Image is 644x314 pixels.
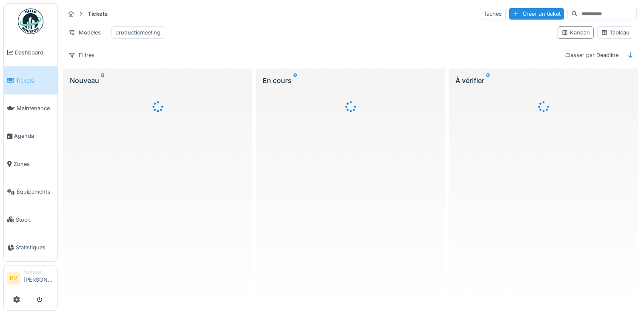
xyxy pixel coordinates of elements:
a: Stock [4,206,57,233]
a: Équipements [4,178,57,206]
div: productiemeeting [115,29,160,37]
a: Statistiques [4,234,57,261]
a: KV Manager[PERSON_NAME] [7,269,54,289]
span: Statistiques [16,243,54,251]
div: Filtres [65,49,98,61]
div: Tableau [601,29,630,37]
strong: Tickets [84,10,111,18]
a: Maintenance [4,94,57,122]
div: Kanban [561,29,590,37]
div: Créer un ticket [509,8,564,20]
span: Agenda [14,132,54,140]
a: Tickets [4,66,57,94]
a: Agenda [4,122,57,150]
div: Classer par Deadline [561,49,622,61]
a: Zones [4,150,57,178]
span: Équipements [17,188,54,196]
div: Manager [23,269,54,275]
li: [PERSON_NAME] [23,269,54,287]
div: En cours [263,75,438,86]
sup: 0 [486,75,490,86]
img: Badge_color-CXgf-gQk.svg [18,9,43,34]
div: À vérifier [455,75,631,86]
span: Stock [16,216,54,224]
span: Zones [14,160,54,168]
li: KV [7,272,20,285]
div: Modèles [65,26,105,39]
div: Tâches [480,8,506,20]
a: Dashboard [4,39,57,66]
sup: 0 [293,75,297,86]
span: Maintenance [17,104,54,112]
sup: 0 [101,75,105,86]
span: Dashboard [15,49,54,57]
span: Tickets [16,77,54,85]
div: Nouveau [70,75,246,86]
